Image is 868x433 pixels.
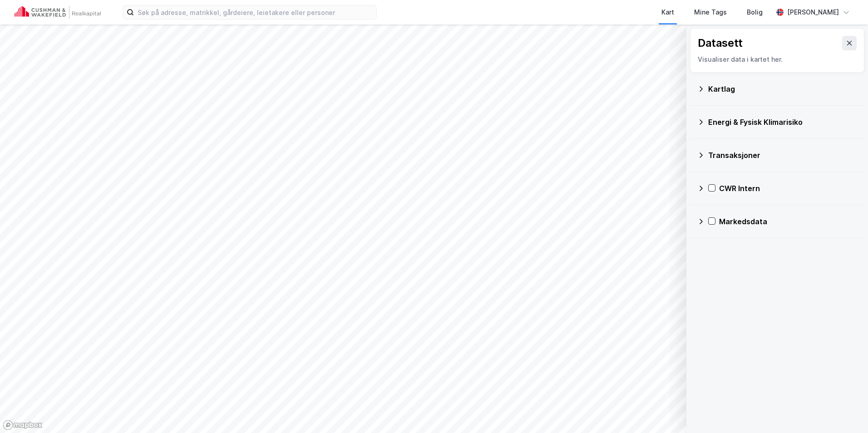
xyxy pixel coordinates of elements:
[15,6,101,19] img: cushman-wakefield-realkapital-logo.202ea83816669bd177139c58696a8fa1.svg
[698,54,857,65] div: Visualiser data i kartet her.
[719,216,857,227] div: Markedsdata
[708,117,857,128] div: Energi & Fysisk Klimarisiko
[694,7,727,18] div: Mine Tags
[134,5,376,19] input: Søk på adresse, matrikkel, gårdeiere, leietakere eller personer
[698,36,743,50] div: Datasett
[708,150,857,161] div: Transaksjoner
[787,7,839,18] div: [PERSON_NAME]
[823,389,868,433] div: Kontrollprogram for chat
[708,84,857,94] div: Kartlag
[823,389,868,433] iframe: Chat Widget
[661,7,674,18] div: Kart
[747,7,763,18] div: Bolig
[719,183,857,194] div: CWR Intern
[3,420,43,430] a: Mapbox homepage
